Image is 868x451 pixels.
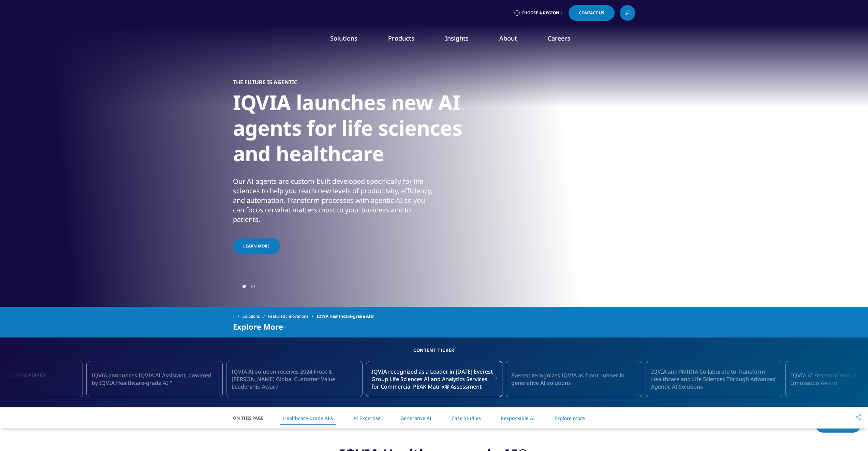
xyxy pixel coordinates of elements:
[226,361,363,397] a: IQVIA AI solution receives 2024 Frost & [PERSON_NAME] Global Customer Value Leadership Award
[233,322,283,331] span: Explore More
[452,415,481,421] a: Case Studies
[263,283,264,289] div: Next slide
[555,415,585,421] a: Explore more
[283,415,334,421] a: Healthcare-grade AI®
[242,310,268,322] a: Solutions
[371,368,495,390] span: IQVIA recognized as a Leader in [DATE] Everest Group Life Sciences AI and Analytics Services for ...
[251,285,255,288] span: Go to slide 2
[290,24,635,56] nav: Primary
[506,361,642,397] div: 2 / 18
[445,34,469,42] a: Insights
[243,243,270,249] span: Learn more
[233,51,635,283] div: 1 / 2
[268,310,317,322] a: Featured Innovations
[233,283,235,289] div: Previous slide
[330,34,357,42] a: Solutions
[511,372,637,387] span: Everest recognizes IQVIA as front-runner in generative AI solutions
[501,415,535,421] a: Responsible AI
[353,415,381,421] a: AI Expertise
[233,415,270,421] span: On This Page
[226,361,363,397] div: 18 / 18
[92,372,217,387] span: IQVIA announces IQVIA AI Assistant, powered by IQVIA Healthcare-grade AI™
[548,34,570,42] a: Careers
[242,285,246,288] span: Go to slide 1
[579,11,604,15] span: Contact Us
[233,238,280,254] a: Learn more
[366,361,502,397] a: IQVIA recognized as a Leader in [DATE] Everest Group Life Sciences AI and Analytics Services for ...
[233,79,297,86] h5: THE FUTURE IS AGENTIC
[233,177,432,224] div: Our AI agents are custom-built developed specifically for life sciences to help you reach new lev...
[233,90,489,170] h1: IQVIA launches new AI agents for life sciences and healthcare
[7,346,861,354] h5: Content Ticker
[651,368,777,390] span: IQVIA and NVIDIA Collaborate to Transform Healthcare and Life Sciences Through Advanced Agentic A...
[506,361,642,397] a: Everest recognizes IQVIA as front-runner in generative AI solutions
[646,361,782,397] a: IQVIA and NVIDIA Collaborate to Transform Healthcare and Life Sciences Through Advanced Agentic A...
[569,5,615,21] a: Contact Us
[232,368,357,390] span: IQVIA AI solution receives 2024 Frost & [PERSON_NAME] Global Customer Value Leadership Award
[646,361,782,397] div: 3 / 18
[86,361,223,397] div: 17 / 18
[388,34,414,42] a: Products
[366,361,502,397] div: 1 / 18
[400,415,431,421] a: Generative AI
[521,10,559,16] span: Choose a Region
[317,310,374,322] span: IQVIA Healthcare-grade AI®
[86,361,223,397] a: IQVIA announces IQVIA AI Assistant, powered by IQVIA Healthcare-grade AI™
[499,34,517,42] a: About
